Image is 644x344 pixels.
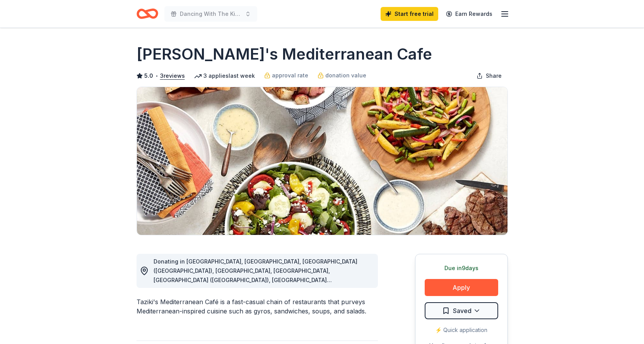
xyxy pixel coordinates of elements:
[470,68,508,84] button: Share
[180,9,242,19] span: Dancing With The King
[486,71,502,80] span: Share
[264,71,308,80] a: approval rate
[137,5,158,23] a: Home
[160,71,185,80] button: 3reviews
[155,73,158,79] span: •
[453,306,471,316] span: Saved
[137,297,378,316] div: Taziki's Mediterranean Café is a fast-casual chain of restaurants that purveys Mediterranean-insp...
[137,87,507,235] img: Image for Taziki's Mediterranean Cafe
[137,43,432,65] h1: [PERSON_NAME]'s Mediterranean Cafe
[425,325,498,335] div: ⚡️ Quick application
[164,6,257,22] button: Dancing With The King
[381,7,438,21] a: Start free trial
[425,279,498,296] button: Apply
[272,71,308,80] span: approval rate
[144,71,153,80] span: 5.0
[425,264,498,273] div: Due in 9 days
[425,302,498,319] button: Saved
[194,71,255,80] div: 3 applies last week
[318,71,366,80] a: donation value
[441,7,497,21] a: Earn Rewards
[325,71,366,80] span: donation value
